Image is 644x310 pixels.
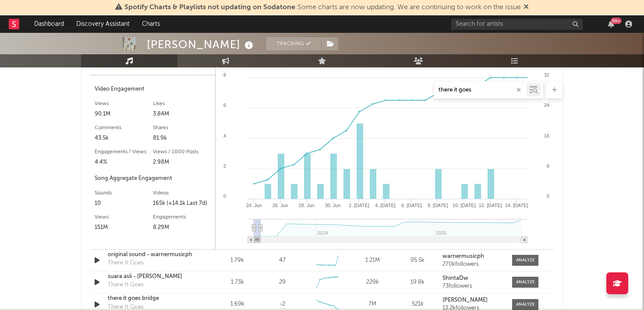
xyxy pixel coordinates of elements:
a: Charts [136,15,166,33]
div: Engagements / Views [95,147,153,157]
div: 10 [95,198,153,209]
div: 3.84M [153,109,211,120]
div: 90.1M [95,109,153,120]
div: 1.73k [217,278,258,287]
div: 1.79k [217,256,258,265]
input: Search for artists [451,19,583,30]
div: 7M [352,300,393,309]
text: 2. [DATE] [349,203,369,208]
div: 99 + [611,18,622,24]
text: 8 [223,72,226,77]
div: 4.4% [95,157,153,168]
strong: warnermusicph [442,254,484,259]
div: Likes [153,99,211,109]
div: 229k [352,278,393,287]
button: Tracking [266,37,321,50]
div: Views / 1000 Posts [153,147,211,157]
div: 151M [95,222,153,233]
text: 4. [DATE] [375,203,396,208]
div: 1.21M [352,256,393,265]
a: original sound - warnermusicph [108,250,199,259]
text: 8. [DATE] [428,203,448,208]
div: 521k [397,300,438,309]
a: Discovery Assistant [70,15,136,33]
text: 8 [547,163,549,169]
span: : Some charts are now updating. We are continuing to work on the issue [124,4,521,11]
div: Videos [153,188,211,198]
text: 30. Jun [325,203,341,208]
text: 4 [223,133,226,138]
div: 8.29M [153,222,211,233]
span: -2 [280,300,285,309]
div: Views [95,212,153,222]
div: [PERSON_NAME] [147,37,255,52]
div: There It Goes [108,259,144,268]
div: Song Aggregate Engagement [95,173,211,184]
div: Comments [95,123,153,133]
div: Engagements [153,212,211,222]
a: ShintaDw [442,275,503,282]
text: 6. [DATE] [401,203,422,208]
a: Dashboard [28,15,70,33]
div: Shares [153,123,211,133]
div: 43.5k [95,133,153,144]
span: Dismiss [524,4,529,11]
text: 14. [DATE] [505,203,528,208]
text: 28. Jun [299,203,315,208]
text: 2 [223,163,226,169]
strong: [PERSON_NAME] [442,297,488,303]
div: There It Goes [108,281,144,289]
div: 165k (+14.1k Last 7d) [153,198,211,209]
text: 0 [547,194,549,199]
div: 95.5k [397,256,438,265]
text: 12. [DATE] [479,203,502,208]
text: 0 [223,194,226,199]
input: Search by song name or URL [434,87,527,94]
div: 73 followers [442,283,503,289]
a: suara asli - [PERSON_NAME] [108,272,199,281]
button: 99+ [608,21,614,28]
a: [PERSON_NAME] [442,297,503,303]
div: 19.8k [397,278,438,287]
strong: ShintaDw [442,275,468,281]
div: 81.9k [153,133,211,144]
div: 270k followers [442,261,503,268]
div: Views [95,99,153,109]
text: 26. Jun [272,203,288,208]
div: 47 [279,256,286,265]
div: 1.69k [217,300,258,309]
text: 32 [544,72,549,77]
span: Spotify Charts & Playlists not updating on Sodatone [124,4,295,11]
div: 29 [279,278,286,287]
div: 2.98M [153,157,211,168]
text: 24 [544,102,549,108]
text: 10. [DATE] [453,203,476,208]
text: 6 [223,102,226,108]
div: Sounds [95,188,153,198]
a: warnermusicph [442,254,503,260]
text: 16 [544,133,549,138]
a: there it goes bridge [108,294,199,303]
text: 24. Jun [246,203,262,208]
